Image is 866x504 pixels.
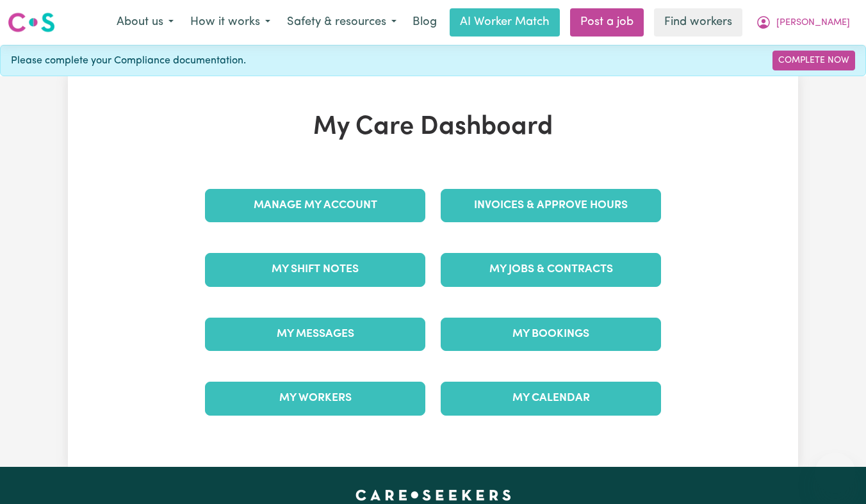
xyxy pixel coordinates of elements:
[205,253,425,286] a: My Shift Notes
[441,253,661,286] a: My Jobs & Contracts
[8,11,55,34] img: Careseekers logo
[182,9,279,36] button: How it works
[205,318,425,351] a: My Messages
[441,189,661,222] a: Invoices & Approve Hours
[450,8,560,37] a: AI Worker Match
[279,9,405,36] button: Safety & resources
[654,8,742,37] a: Find workers
[197,112,669,143] h1: My Care Dashboard
[405,8,445,37] a: Blog
[776,16,850,30] span: [PERSON_NAME]
[355,490,511,500] a: Careseekers home page
[108,9,182,36] button: About us
[205,382,425,415] a: My Workers
[205,189,425,222] a: Manage My Account
[815,453,856,494] iframe: Button to launch messaging window
[11,53,246,69] span: Please complete your Compliance documentation.
[772,51,855,70] a: Complete Now
[748,9,858,36] button: My Account
[441,318,661,351] a: My Bookings
[570,8,644,37] a: Post a job
[441,382,661,415] a: My Calendar
[8,8,55,37] a: Careseekers logo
